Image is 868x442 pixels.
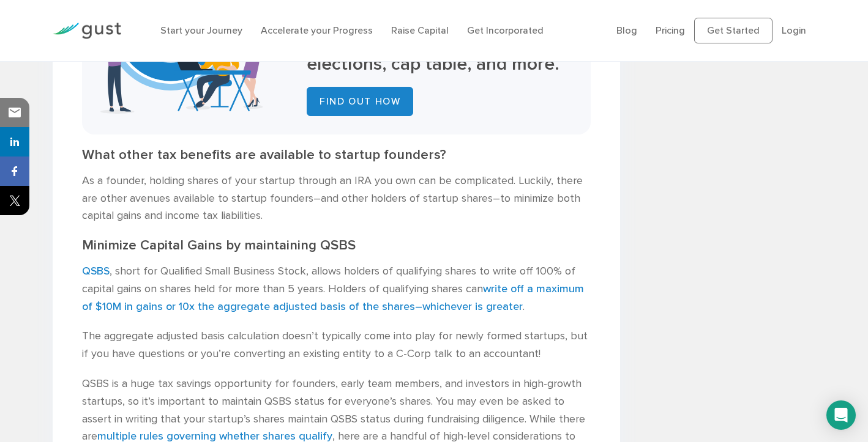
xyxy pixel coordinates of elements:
p: The aggregate adjusted basis calculation doesn’t typically come into play for newly formed startu... [82,328,591,363]
a: Login [782,24,806,36]
a: FIND OUT HOW [307,87,413,116]
img: Gust Logo [53,23,121,39]
p: As a founder, holding shares of your startup through an IRA you own can be complicated. Luckily, ... [82,172,591,225]
a: Blog [616,24,637,36]
iframe: Chat Widget [664,310,868,442]
a: Accelerate your Progress [261,24,373,36]
a: write off a maximum of $10M in gains or 10x the aggregate adjusted basis of the shares–whichever ... [82,282,584,313]
a: Start your Journey [160,24,242,36]
a: Raise Capital [391,24,449,36]
a: Get Incorporated [467,24,544,36]
h2: Minimize Capital Gains by maintaining QSBS [82,237,591,254]
p: , short for Qualified Small Business Stock, allows holders of qualifying shares to write off 100%... [82,263,591,315]
a: Get Started [694,18,773,43]
a: Pricing [656,24,685,36]
a: QSBS [82,265,110,278]
h2: What other tax benefits are available to startup founders? [82,147,591,163]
